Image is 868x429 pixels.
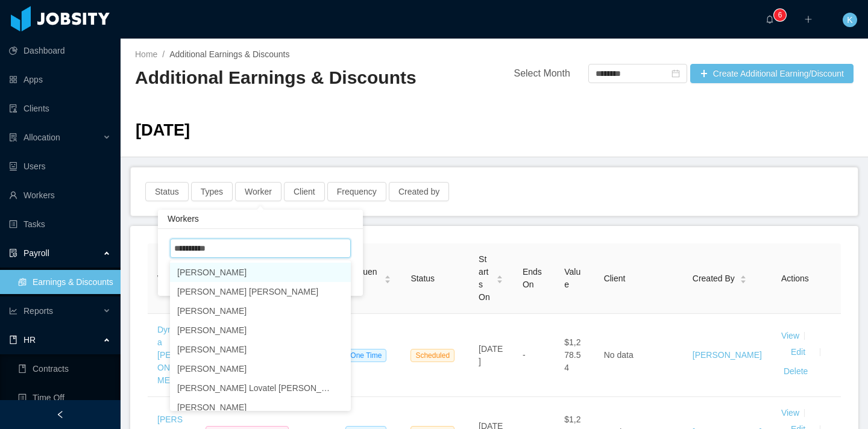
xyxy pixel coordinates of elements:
[157,325,186,385] a: Dymelza [PERSON_NAME]
[766,15,774,23] i: icon: bell
[496,274,503,278] i: icon: caret-up
[804,15,813,23] i: icon: plus
[235,182,281,201] button: Worker
[336,327,344,334] i: icon: check
[693,350,762,360] a: [PERSON_NAME]
[9,67,111,92] a: icon: appstoreApps
[781,274,809,283] span: Actions
[145,182,189,201] button: Status
[327,182,386,201] button: Frequency
[336,307,344,315] i: icon: check
[336,288,344,295] i: icon: check
[9,39,111,63] a: icon: pie-chartDashboard
[523,267,542,289] span: Ends On
[496,278,503,282] i: icon: caret-down
[336,269,344,276] i: icon: check
[604,350,634,360] span: No data
[514,68,570,78] span: Select Month
[496,274,503,282] div: Sort
[385,274,391,278] i: icon: caret-up
[671,69,680,78] i: icon: calendar
[345,349,386,362] span: One Time
[847,13,852,27] span: K
[564,337,580,372] span: $1,278.54
[170,398,351,417] li: [PERSON_NAME]
[18,386,111,410] a: icon: profileTime Off
[781,342,815,362] button: Edit
[336,365,344,372] i: icon: check
[9,183,111,207] a: icon: userWorkers
[479,253,491,304] span: Starts On
[170,282,351,301] li: [PERSON_NAME] [PERSON_NAME]
[479,344,503,366] span: [DATE]
[336,384,344,392] i: icon: check
[284,182,325,201] button: Client
[774,9,786,21] sup: 6
[336,346,344,353] i: icon: check
[18,357,111,381] a: icon: bookContracts
[693,272,735,285] span: Created By
[170,301,351,321] li: [PERSON_NAME]
[9,249,17,257] i: icon: file-protect
[389,182,449,201] button: Created by
[170,263,351,282] li: [PERSON_NAME]
[523,350,526,360] span: -
[384,274,391,282] div: Sort
[9,154,111,178] a: icon: robotUsers
[9,307,17,315] i: icon: line-chart
[169,49,289,59] span: Additional Earnings & Discounts
[157,274,184,283] span: Worker
[18,270,111,294] a: icon: reconciliationEarnings & Discounts
[170,359,351,378] li: [PERSON_NAME]
[135,49,157,59] a: Home
[9,336,17,344] i: icon: book
[740,274,746,278] i: icon: caret-up
[9,212,111,236] a: icon: profileTasks
[336,404,344,411] i: icon: check
[24,248,49,258] span: Payroll
[778,9,782,21] p: 6
[135,66,494,90] h2: Additional Earnings & Discounts
[158,210,363,229] div: Workers
[781,362,810,381] button: Delete
[410,349,454,362] span: Scheduled
[136,121,190,139] span: [DATE]
[24,335,36,345] span: HR
[781,408,799,418] a: View
[690,64,854,83] button: icon: plusCreate Additional Earning/Discount
[170,378,351,398] li: [PERSON_NAME] Lovatel [PERSON_NAME]
[385,278,391,282] i: icon: caret-down
[170,340,351,359] li: [PERSON_NAME]
[9,96,111,121] a: icon: auditClients
[24,306,53,316] span: Reports
[564,267,580,289] span: Value
[604,274,626,283] span: Client
[740,278,746,282] i: icon: caret-down
[24,133,60,142] span: Allocation
[170,321,351,340] li: [PERSON_NAME]
[162,49,165,59] span: /
[410,274,435,283] span: Status
[781,331,799,340] a: View
[9,133,17,142] i: icon: solution
[740,274,747,282] div: Sort
[191,182,233,201] button: Types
